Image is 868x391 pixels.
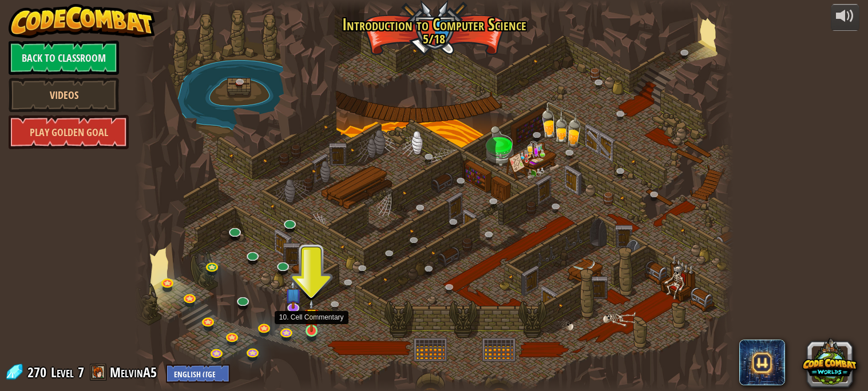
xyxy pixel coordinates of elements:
[9,4,155,38] img: CodeCombat - Learn how to code by playing a game
[78,363,84,381] span: 7
[9,41,119,75] a: Back to Classroom
[304,299,319,332] img: level-banner-started.png
[9,78,119,112] a: Videos
[285,281,302,309] img: level-banner-unstarted-subscriber.png
[9,115,129,149] a: Play Golden Goal
[51,363,74,382] span: Level
[831,4,859,31] button: Adjust volume
[110,363,160,381] a: MelvinA5
[27,363,50,381] span: 270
